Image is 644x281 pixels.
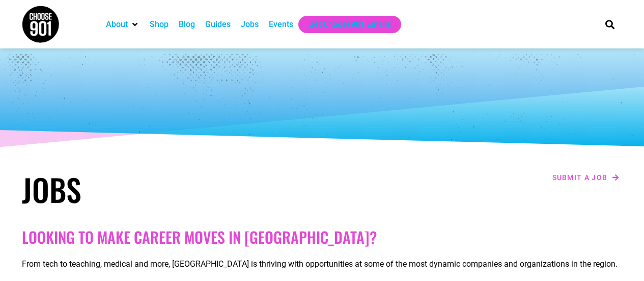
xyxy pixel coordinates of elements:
[22,258,623,270] p: From tech to teaching, medical and more, [GEOGRAPHIC_DATA] is thriving with opportunities at some...
[150,18,169,31] a: Shop
[101,16,587,33] nav: Main nav
[549,171,623,184] a: Submit a job
[552,174,608,181] span: Submit a job
[241,18,259,31] a: Jobs
[22,171,317,208] h1: Jobs
[269,18,293,31] a: Events
[101,16,145,33] div: About
[309,18,391,31] a: Get Choose901 Emails
[601,16,618,33] div: Search
[22,228,623,246] h2: Looking to make career moves in [GEOGRAPHIC_DATA]?
[179,18,195,31] a: Blog
[106,18,128,31] a: About
[205,18,231,31] a: Guides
